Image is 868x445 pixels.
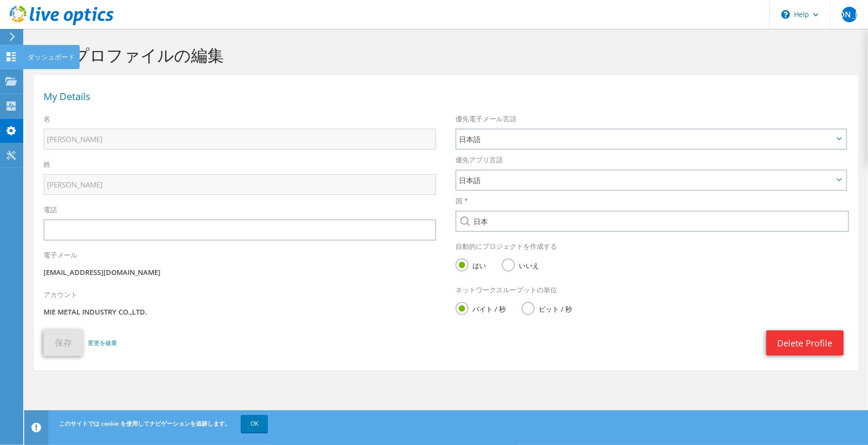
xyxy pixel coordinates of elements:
[456,114,516,124] label: 優先電子メール言語
[44,114,50,124] label: 名
[456,302,506,314] label: バイト / 秒
[456,242,557,251] label: 自動的にプロジェクトを作成する
[241,415,268,432] a: OK
[44,159,50,169] label: 姓
[59,419,231,428] span: このサイトでは cookie を使用してナビゲーションを追跡します。
[39,45,849,65] h1: マイプロファイルの編集
[23,45,80,69] div: ダッシュボード
[44,92,844,101] h1: My Details
[456,285,557,295] label: ネットワークスループットの単位
[44,330,83,356] button: 保存
[842,7,857,22] span: [PERSON_NAME]
[44,250,77,260] label: 電子メール
[456,155,503,165] label: 優先アプリ言語
[44,307,436,317] p: MIE METAL INDUSTRY CO.,LTD.
[459,133,833,145] span: 日本語
[44,205,57,215] label: 電話
[88,338,117,348] a: 変更を破棄
[459,174,833,186] span: 日本語
[456,258,486,271] label: はい
[44,290,77,300] label: アカウント
[766,330,844,356] a: Delete Profile
[502,258,539,271] label: いいえ
[522,302,572,314] label: ビット / 秒
[44,267,436,278] p: [EMAIL_ADDRESS][DOMAIN_NAME]
[781,10,790,19] svg: \n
